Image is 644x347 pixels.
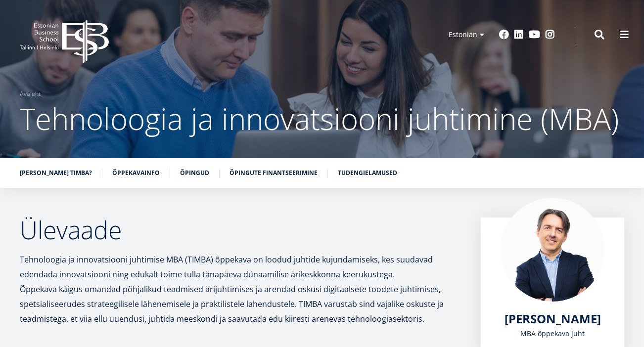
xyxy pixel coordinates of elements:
[501,326,604,341] div: MBA õppekava juht
[180,168,209,178] a: Õpingud
[505,310,601,327] span: [PERSON_NAME]
[20,252,461,326] p: Tehnoloogia ja innovatsiooni juhtimise MBA (TIMBA) õppekava on loodud juhtide kujundamiseks, kes ...
[112,168,160,178] a: Õppekavainfo
[20,89,41,99] a: Avaleht
[20,98,619,139] span: Tehnoloogia ja innovatsiooni juhtimine (MBA)
[501,198,604,302] img: Marko Rillo
[514,30,524,40] a: Linkedin
[338,168,397,178] a: Tudengielamused
[545,30,555,40] a: Instagram
[499,30,509,40] a: Facebook
[529,30,540,40] a: Youtube
[505,311,601,326] a: [PERSON_NAME]
[20,168,92,178] a: [PERSON_NAME] TIMBA?
[20,217,461,242] h2: Ülevaade
[230,168,318,178] a: Õpingute finantseerimine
